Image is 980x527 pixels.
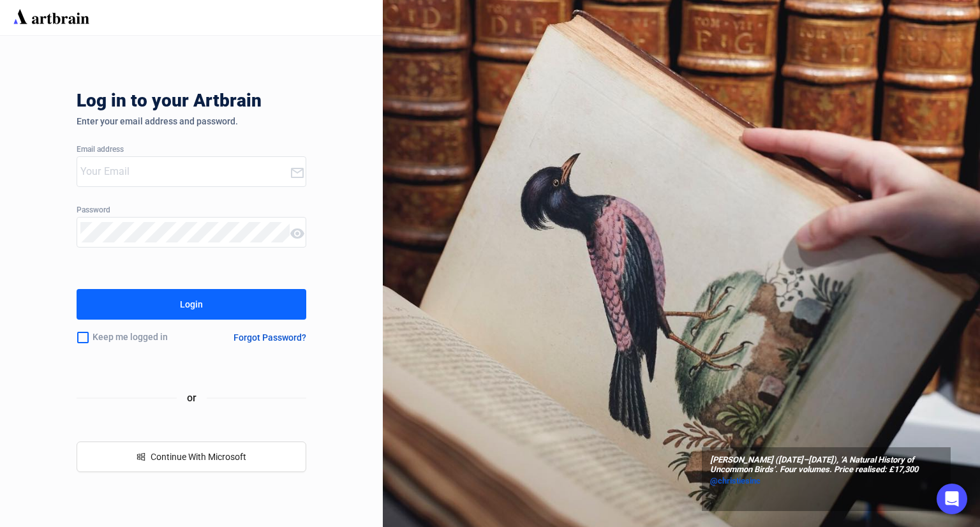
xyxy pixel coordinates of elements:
[234,332,306,343] div: Forgot Password?
[710,475,942,487] a: @christiesinc
[77,116,306,126] div: Enter your email address and password.
[937,484,967,514] div: Open Intercom Messenger
[80,161,290,182] input: Your Email
[77,206,306,215] div: Password
[710,476,761,486] span: @christiesinc
[77,145,306,154] div: Email address
[77,324,203,351] div: Keep me logged in
[77,289,306,320] button: Login
[77,442,306,472] button: windowsContinue With Microsoft
[77,91,459,116] div: Log in to your Artbrain
[177,390,207,406] span: or
[151,452,246,462] span: Continue With Microsoft
[710,456,942,475] span: [PERSON_NAME] ([DATE]–[DATE]), ‘A Natural History of Uncommon Birds’. Four volumes. Price realise...
[137,452,145,461] span: windows
[180,294,203,315] div: Login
